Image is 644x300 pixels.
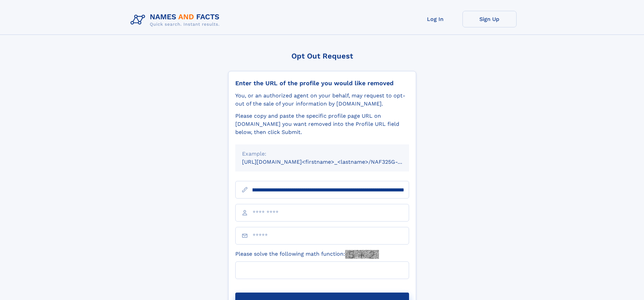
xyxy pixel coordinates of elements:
[228,52,416,60] div: Opt Out Request
[462,11,517,27] a: Sign Up
[235,112,409,136] div: Please copy and paste the specific profile page URL on [DOMAIN_NAME] you want removed into the Pr...
[235,250,379,259] label: Please solve the following math function:
[235,79,409,87] div: Enter the URL of the profile you would like removed
[242,150,402,158] div: Example:
[242,159,422,165] small: [URL][DOMAIN_NAME]<firstname>_<lastname>/NAF325G-xxxxxxxx
[235,92,409,108] div: You, or an authorized agent on your behalf, may request to opt-out of the sale of your informatio...
[408,11,462,27] a: Log In
[128,11,225,29] img: Logo Names and Facts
